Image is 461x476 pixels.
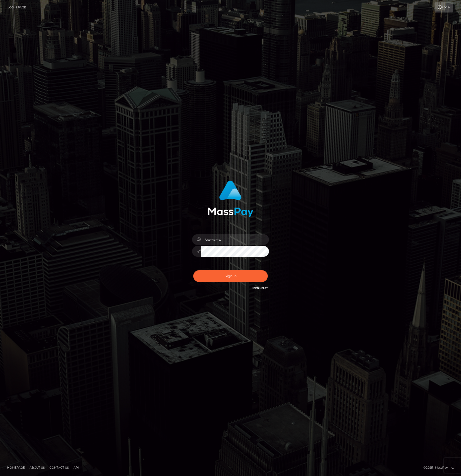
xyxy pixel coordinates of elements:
[5,464,27,471] a: Homepage
[72,464,81,471] a: API
[252,287,268,290] a: Need Help?
[28,464,47,471] a: About Us
[208,181,253,217] img: MassPay Login
[7,2,26,13] a: Login Page
[193,270,268,282] button: Sign in
[201,234,269,245] input: Username...
[48,464,71,471] a: Contact Us
[424,465,457,470] div: © 2025 , MassPay Inc.
[435,2,453,13] a: Login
